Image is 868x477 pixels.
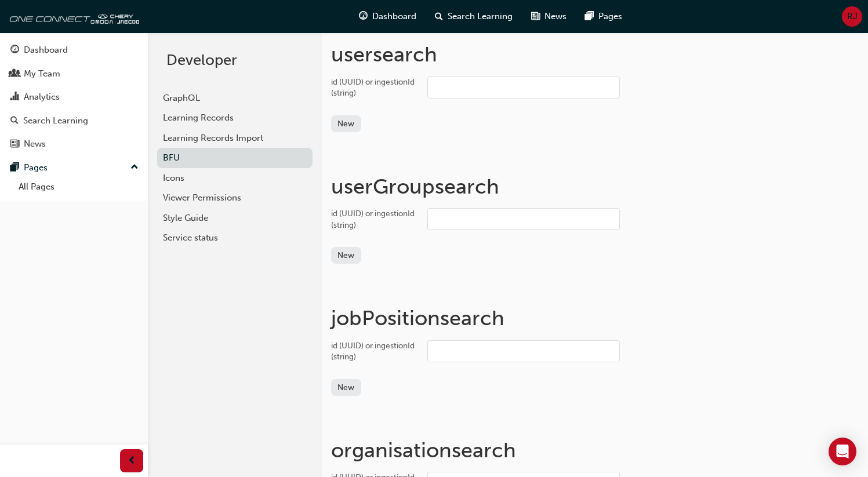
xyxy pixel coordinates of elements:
div: GraphQL [163,92,307,105]
a: Search Learning [5,110,143,132]
a: My Team [5,63,143,85]
img: oneconnect [6,5,139,28]
div: Search Learning [23,114,88,128]
span: guage-icon [359,9,368,24]
span: News [544,10,566,23]
a: Viewer Permissions [157,188,313,208]
span: prev-icon [128,454,136,468]
a: guage-iconDashboard [350,5,426,28]
div: News [24,137,46,151]
h1: userGroup search [331,174,859,199]
input: id (UUID) or ingestionId (string) [427,208,620,230]
span: people-icon [10,69,19,79]
span: search-icon [10,116,19,126]
span: news-icon [10,139,19,150]
div: Viewer Permissions [163,191,307,205]
span: pages-icon [585,9,594,24]
span: up-icon [130,160,139,175]
button: Pages [5,157,143,179]
div: Dashboard [24,43,68,57]
a: BFU [157,148,313,168]
div: Learning Records [163,111,307,125]
a: Learning Records [157,108,313,128]
a: Dashboard [5,39,143,61]
h1: user search [331,42,859,67]
div: id (UUID) or ingestionId (string) [331,208,418,231]
h1: organisation search [331,438,859,463]
div: Learning Records Import [163,132,307,145]
span: guage-icon [10,45,19,56]
input: id (UUID) or ingestionId (string) [427,77,620,99]
a: Analytics [5,86,143,108]
div: My Team [24,67,60,81]
span: news-icon [531,9,540,24]
span: search-icon [435,9,443,24]
div: Pages [24,161,48,174]
span: Pages [598,10,622,23]
a: Learning Records Import [157,128,313,148]
span: RJ [847,10,858,23]
input: id (UUID) or ingestionId (string) [427,340,620,362]
button: New [331,115,361,132]
button: New [331,247,361,264]
a: Service status [157,228,313,248]
div: Open Intercom Messenger [829,438,856,465]
a: News [5,133,143,155]
a: Icons [157,168,313,188]
a: news-iconNews [522,5,576,28]
a: pages-iconPages [576,5,631,28]
div: Icons [163,172,307,185]
a: All Pages [14,178,143,196]
div: Style Guide [163,212,307,225]
button: RJ [842,6,862,27]
div: id (UUID) or ingestionId (string) [331,77,418,99]
button: DashboardMy TeamAnalyticsSearch LearningNews [5,37,143,157]
a: Style Guide [157,208,313,228]
a: search-iconSearch Learning [426,5,522,28]
span: Search Learning [448,10,513,23]
a: GraphQL [157,88,313,108]
h1: jobPosition search [331,305,859,331]
span: chart-icon [10,92,19,103]
span: Dashboard [372,10,416,23]
div: Service status [163,231,307,245]
div: Analytics [24,90,60,104]
button: New [331,379,361,396]
span: pages-icon [10,163,19,173]
h2: Developer [166,51,303,70]
div: id (UUID) or ingestionId (string) [331,340,418,363]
